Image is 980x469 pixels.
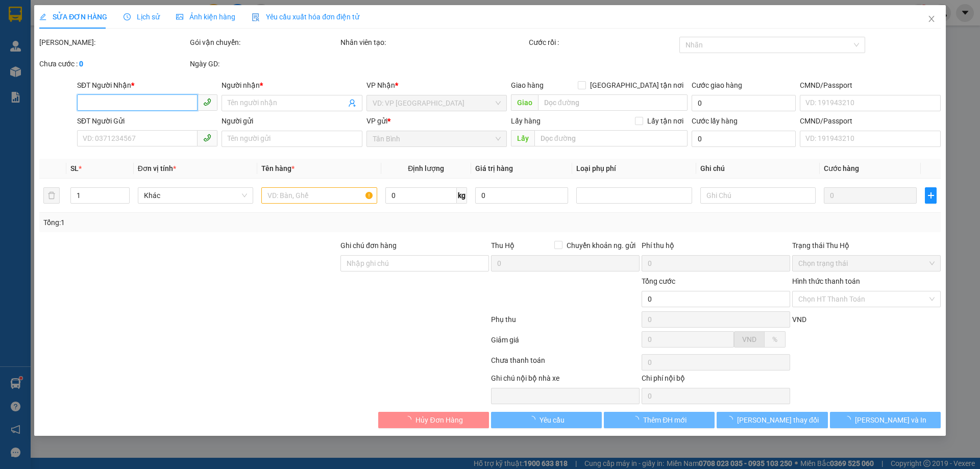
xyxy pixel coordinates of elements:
span: Tổng cước [642,277,675,285]
input: Ghi chú đơn hàng [340,255,489,271]
span: plus [925,191,936,200]
div: Người nhận [222,80,362,91]
span: SL [70,164,79,172]
span: Decrease Value [118,195,129,203]
div: CMND/Passport [800,80,940,91]
span: SỬA ĐƠN HÀNG [39,13,107,21]
span: Cước hàng [824,164,859,172]
div: SĐT Người Gửi [77,115,217,127]
span: clock-circle [124,13,131,20]
span: Lấy [511,130,534,146]
span: VND [792,315,806,324]
div: SĐT Người Nhận [77,80,217,91]
span: VP Nhận [366,81,395,89]
strong: Nhận: [6,62,153,118]
button: Thêm ĐH mới [604,412,715,428]
button: Yêu cầu [491,412,602,428]
label: Ghi chú đơn hàng [340,241,397,250]
button: delete [43,187,60,204]
span: Ảnh kiện hàng [176,13,235,21]
span: loading [528,416,540,423]
th: Loại phụ phí [572,159,696,179]
span: % [772,335,777,343]
div: Trạng thái Thu Hộ [792,240,941,251]
div: Ngày GD: [190,58,338,69]
span: Chọn trạng thái [798,256,935,271]
b: 0 [79,60,83,68]
input: Dọc đường [534,130,688,146]
input: VD: Bàn, Ghế [261,187,377,204]
span: close [927,15,936,23]
label: Cước giao hàng [692,81,742,89]
span: Giá trị hàng [475,164,513,172]
span: loading [844,416,855,423]
input: Ghi Chú [700,187,816,204]
span: picture [176,13,183,20]
span: Giao hàng [511,81,544,89]
span: thuphuong.tienoanh - In: [46,38,167,56]
span: VND [742,335,756,343]
span: kg [457,187,467,204]
span: Tân Bình [65,6,104,16]
div: Gói vận chuyển: [190,37,338,48]
button: Hủy Đơn Hàng [378,412,489,428]
span: Đơn vị tính [138,164,176,172]
th: Ghi chú [696,159,820,179]
span: Lấy tận nơi [643,115,688,127]
span: loading [726,416,737,423]
span: Hủy Đơn Hàng [415,414,462,426]
span: [GEOGRAPHIC_DATA] tận nơi [586,80,688,91]
span: TB1108250095 - [46,29,167,56]
input: Cước lấy hàng [692,131,796,147]
button: [PERSON_NAME] và In [830,412,941,428]
span: Định lượng [408,164,444,172]
input: 0 [824,187,917,204]
div: Nhân viên tạo: [340,37,527,48]
div: CMND/Passport [800,115,940,127]
input: Dọc đường [538,94,688,111]
span: Thu Hộ [491,241,514,250]
img: icon [252,13,260,21]
label: Cước lấy hàng [692,117,738,125]
span: Increase Value [118,188,129,195]
span: [PERSON_NAME] và In [855,414,926,426]
span: loading [404,416,415,423]
span: Hai Bà Trưng [6,62,153,118]
div: Ghi chú nội bộ nhà xe [491,373,640,388]
div: Chi phí nội bộ [642,373,790,388]
button: [PERSON_NAME] thay đổi [717,412,827,428]
div: Cước rồi : [529,37,677,48]
span: phone [203,134,211,142]
span: up [121,189,127,195]
button: plus [925,187,936,204]
span: Tân Bình [373,131,501,146]
span: Yêu cầu xuất hóa đơn điện tử [252,13,359,21]
span: down [121,196,127,203]
div: [PERSON_NAME]: [39,37,188,48]
div: Người gửi [222,115,362,127]
div: Giảm giá [490,334,641,352]
span: user-add [348,99,356,107]
span: [PERSON_NAME] thay đổi [737,414,819,426]
span: Lấy hàng [511,117,541,125]
div: Chưa cước : [39,58,188,69]
span: 16:20:37 [DATE] [46,38,167,56]
span: Giao [511,94,538,111]
span: Thêm ĐH mới [643,414,687,426]
span: loading [632,416,643,423]
label: Hình thức thanh toán [792,277,860,285]
div: Chưa thanh toán [490,355,641,373]
div: Phụ thu [490,314,641,332]
input: Cước giao hàng [692,95,796,111]
span: Gửi: [46,6,104,16]
span: Khác [144,188,247,203]
span: Yêu cầu [540,414,565,426]
button: Close [917,5,946,34]
span: edit [39,13,46,20]
span: C Nghi - 0966584040 [46,18,124,27]
span: Lịch sử [124,13,160,21]
div: Phí thu hộ [642,240,790,255]
div: VP gửi [366,115,507,127]
div: Tổng: 1 [43,217,378,228]
span: phone [203,98,211,106]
